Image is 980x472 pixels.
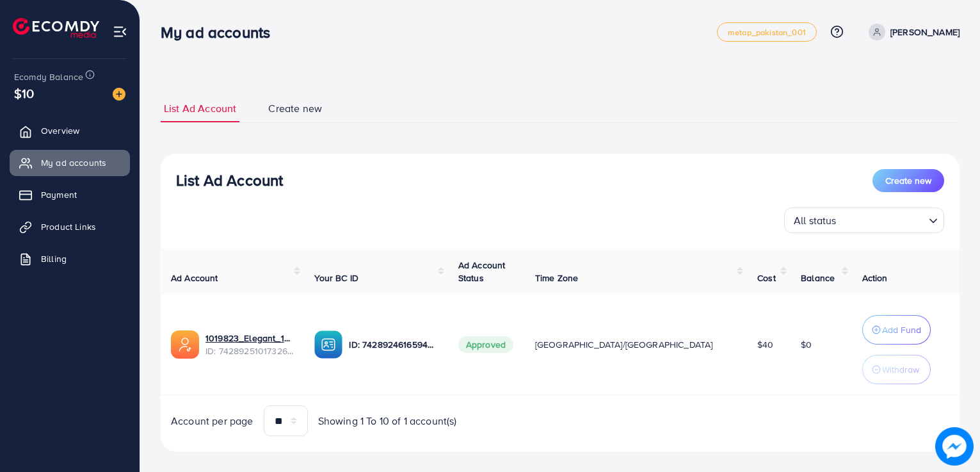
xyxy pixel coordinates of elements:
a: Product Links [10,214,130,240]
p: Withdraw [882,362,919,377]
a: 1019823_Elegant_1729681421383 [205,332,294,345]
img: logo [13,18,99,38]
span: All status [791,211,839,230]
input: Search for option [840,209,924,230]
span: $10 [14,84,34,102]
a: My ad accounts [10,150,130,175]
span: Ad Account [171,272,218,284]
a: metap_pakistan_001 [717,22,817,42]
h3: List Ad Account [176,171,283,190]
span: List Ad Account [164,101,236,116]
p: [PERSON_NAME] [890,24,960,40]
span: Product Links [41,220,96,233]
span: Create new [268,101,322,116]
span: Time Zone [535,272,578,284]
span: $0 [801,338,812,351]
span: metap_pakistan_001 [728,28,806,37]
button: Create new [872,169,944,192]
a: [PERSON_NAME] [864,24,960,40]
a: Overview [10,118,130,143]
img: ic-ads-acc.e4c84228.svg [171,330,199,359]
span: Your BC ID [314,272,358,284]
span: Billing [41,252,67,265]
span: [GEOGRAPHIC_DATA]/[GEOGRAPHIC_DATA] [535,338,713,351]
div: <span class='underline'>1019823_Elegant_1729681421383</span></br>7428925101732642817 [205,332,294,358]
img: menu [113,24,127,39]
a: Payment [10,182,130,208]
span: Balance [801,272,835,284]
span: Payment [41,188,77,201]
button: Withdraw [862,355,931,384]
p: Add Fund [882,322,921,338]
span: Create new [885,174,931,187]
span: $40 [757,338,773,351]
span: Showing 1 To 10 of 1 account(s) [318,414,457,428]
span: Approved [458,336,513,353]
span: Action [862,272,888,284]
span: Overview [41,124,79,137]
img: image [113,88,125,101]
span: Account per page [171,414,253,428]
h3: My ad accounts [161,23,280,42]
img: image [935,427,974,466]
span: ID: 7428925101732642817 [205,345,294,357]
span: My ad accounts [41,156,106,169]
div: Search for option [784,208,944,233]
img: ic-ba-acc.ded83a64.svg [314,330,342,359]
p: ID: 7428924616594423825 [349,337,437,352]
button: Add Fund [862,315,931,345]
span: Ecomdy Balance [14,70,83,83]
a: Billing [10,246,130,272]
span: Ad Account Status [458,259,506,284]
span: Cost [757,272,776,284]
